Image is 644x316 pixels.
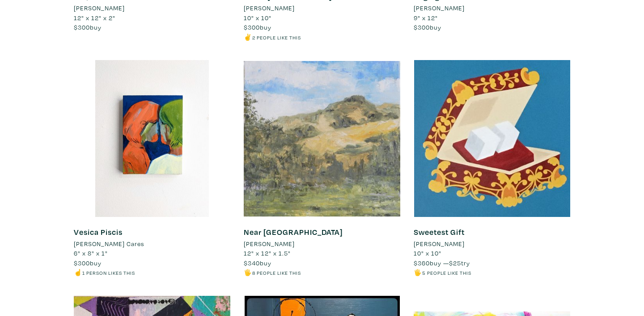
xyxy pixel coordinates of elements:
[74,249,108,257] span: 6" x 8" x 1"
[244,227,343,237] a: Near [GEOGRAPHIC_DATA]
[414,13,438,22] span: 9" x 12"
[414,3,570,13] a: [PERSON_NAME]
[244,23,260,31] span: $300
[414,239,570,249] a: [PERSON_NAME]
[74,259,102,267] span: buy
[449,259,461,267] span: $25
[244,259,260,267] span: $340
[244,259,271,267] span: buy
[74,239,230,249] a: [PERSON_NAME] Cares
[244,23,271,31] span: buy
[74,23,90,31] span: $300
[414,239,465,249] li: [PERSON_NAME]
[414,3,465,13] li: [PERSON_NAME]
[414,23,430,31] span: $300
[244,3,295,13] li: [PERSON_NAME]
[244,239,295,249] li: [PERSON_NAME]
[414,259,470,267] span: buy — try
[244,249,291,257] span: 12" x 12" x 1.5"
[74,268,230,277] li: ☝️
[74,239,144,249] li: [PERSON_NAME] Cares
[252,34,301,41] small: 2 people like this
[422,269,471,276] small: 5 people like this
[74,13,115,22] span: 12" x 12" x 2"
[414,23,441,31] span: buy
[74,3,125,13] li: [PERSON_NAME]
[244,3,400,13] a: [PERSON_NAME]
[252,269,301,276] small: 8 people like this
[74,259,90,267] span: $300
[414,268,570,277] li: 🖐️
[414,227,465,237] a: Sweetest Gift
[414,259,430,267] span: $360
[74,227,123,237] a: Vesica Piscis
[74,3,230,13] a: [PERSON_NAME]
[244,13,271,22] span: 10" x 10"
[244,239,400,249] a: [PERSON_NAME]
[82,269,135,276] small: 1 person likes this
[74,23,102,31] span: buy
[244,32,400,42] li: ✌️
[414,249,441,257] span: 10" x 10"
[244,268,400,277] li: 🖐️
